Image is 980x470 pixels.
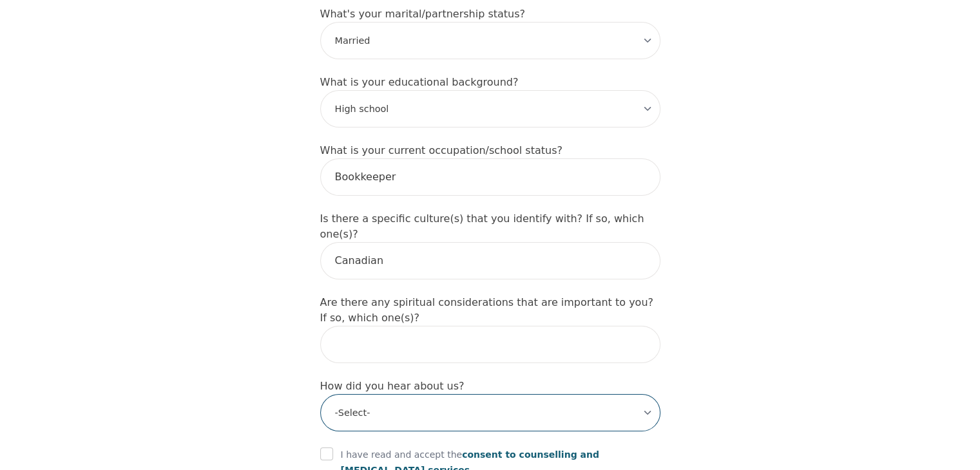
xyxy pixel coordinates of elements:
label: What is your current occupation/school status? [320,144,562,156]
label: How did you hear about us? [320,380,465,392]
label: Are there any spiritual considerations that are important to you? If so, which one(s)? [320,296,653,324]
label: What's your marital/partnership status? [320,8,525,20]
label: What is your educational background? [320,76,519,88]
label: Is there a specific culture(s) that you identify with? If so, which one(s)? [320,212,644,240]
